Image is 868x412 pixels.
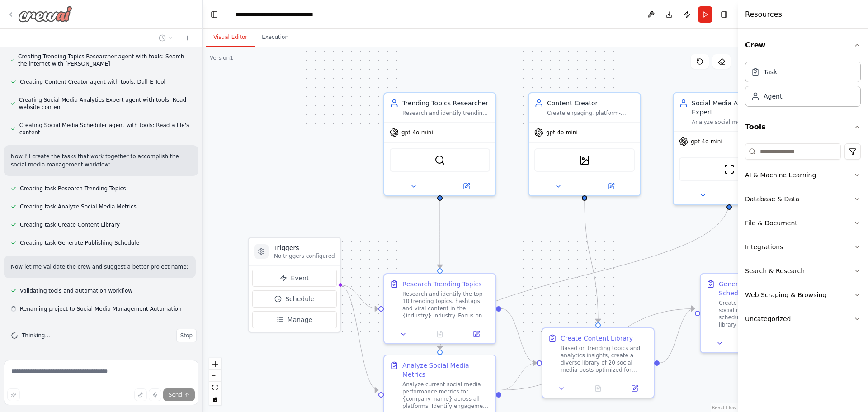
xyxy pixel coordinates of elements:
button: Upload files [134,388,147,401]
span: gpt-4o-mini [546,129,578,136]
span: Renaming project to Social Media Management Automation [20,305,182,313]
div: Task [764,67,777,76]
button: Manage [252,311,337,328]
div: Uncategorized [745,314,791,323]
span: Event [291,274,309,283]
button: Hide right sidebar [718,8,731,21]
div: Generate Publishing ScheduleCreate a comprehensive 30-day social media publishing schedule using ... [700,273,813,353]
button: Improve this prompt [7,388,20,401]
button: File & Document [745,211,861,235]
span: Creating task Analyze Social Media Metrics [20,203,137,210]
button: Tools [745,114,861,140]
span: Creating task Create Content Library [20,221,120,228]
button: Schedule [252,290,337,308]
p: Now I'll create the tasks that work together to accomplish the social media management workflow: [11,152,191,169]
g: Edge from d855c90a-eacd-41a1-bd23-77b6aab154d2 to ff8c1f59-0430-45a8-956c-67124e279964 [501,359,537,395]
g: Edge from eb61c65f-6478-4a55-b768-4902c2db0c9f to 28f439a8-6503-4b18-89a3-757677ed3a19 [435,201,444,268]
button: Integrations [745,235,861,259]
g: Edge from 320075a2-3fcf-4bac-946e-613d5eb98a82 to d855c90a-eacd-41a1-bd23-77b6aab154d2 [435,201,734,350]
span: Creating Social Media Scheduler agent with tools: Read a file's content [19,122,191,136]
div: Crew [745,58,861,114]
div: Research Trending Topics [402,279,482,289]
div: Version 1 [210,54,233,62]
div: React Flow controls [209,358,221,405]
div: Tools [745,140,861,338]
span: Stop [180,332,193,339]
img: Logo [18,6,72,22]
img: ScrapeWebsiteTool [724,164,735,175]
button: Search & Research [745,259,861,283]
g: Edge from d855c90a-eacd-41a1-bd23-77b6aab154d2 to 1807fb87-a3f1-4331-b3ea-3975cc4b4353 [501,304,695,395]
button: Hide left sidebar [208,8,221,21]
span: Creating Content Creator agent with tools: Dall-E Tool [20,78,165,85]
div: Create Content Library [561,334,633,343]
div: Web Scraping & Browsing [745,290,826,299]
g: Edge from ff8c1f59-0430-45a8-956c-67124e279964 to 1807fb87-a3f1-4331-b3ea-3975cc4b4353 [660,304,695,368]
button: Open in side panel [730,190,781,201]
nav: breadcrumb [236,10,337,19]
div: Create Content LibraryBased on trending topics and analytics insights, create a diverse library o... [542,327,655,398]
button: Visual Editor [206,28,255,47]
span: Send [169,391,182,398]
div: Content CreatorCreate engaging, platform-specific social media content including captions, visual... [528,92,641,196]
a: React Flow attribution [712,405,736,410]
span: gpt-4o-mini [401,129,433,136]
p: Now let me validate the crew and suggest a better project name: [11,263,189,271]
div: TriggersNo triggers configuredEventScheduleManage [248,237,341,333]
div: Research Trending TopicsResearch and identify the top 10 trending topics, hashtags, and viral con... [383,273,496,344]
g: Edge from 28f439a8-6503-4b18-89a3-757677ed3a19 to ff8c1f59-0430-45a8-956c-67124e279964 [501,304,537,368]
button: Crew [745,33,861,58]
h3: Triggers [274,243,335,252]
div: Social Media Analytics Expert [692,99,779,117]
div: Integrations [745,242,783,251]
button: Web Scraping & Browsing [745,283,861,307]
div: Analyze social media engagement metrics, identify posting patterns, and provide data-driven insig... [692,118,779,126]
button: toggle interactivity [209,393,221,405]
div: Search & Research [745,266,805,275]
button: zoom out [209,370,221,382]
div: File & Document [745,218,797,227]
span: gpt-4o-mini [691,138,722,145]
span: Creating Trending Topics Researcher agent with tools: Search the internet with [PERSON_NAME] [18,53,191,67]
span: Schedule [285,294,314,303]
button: No output available [421,329,459,340]
div: Content Creator [547,99,635,108]
g: Edge from triggers to d855c90a-eacd-41a1-bd23-77b6aab154d2 [340,280,378,395]
button: fit view [209,382,221,393]
button: Switch to previous chat [155,33,177,43]
div: Social Media Analytics ExpertAnalyze social media engagement metrics, identify posting patterns, ... [673,92,786,205]
span: Validating tools and automation workflow [20,287,132,294]
button: Event [252,270,337,287]
span: Manage [288,315,313,324]
span: Creating Social Media Analytics Expert agent with tools: Read website content [19,96,191,111]
div: Research and identify trending topics, hashtags, and viral content in the {industry} industry to ... [402,109,490,117]
div: Based on trending topics and analytics insights, create a diverse library of 20 social media post... [561,345,648,374]
button: Open in side panel [441,181,492,192]
span: Creating task Generate Publishing Schedule [20,239,139,246]
button: Stop [176,329,197,342]
div: Create engaging, platform-specific social media content including captions, visuals descriptions,... [547,109,635,117]
button: Open in side panel [619,383,650,394]
div: Agent [764,92,782,101]
div: Research and identify the top 10 trending topics, hashtags, and viral content in the {industry} i... [402,290,490,319]
div: Create a comprehensive 30-day social media publishing schedule using the content library and anal... [719,299,807,328]
p: No triggers configured [274,252,335,260]
div: Trending Topics Researcher [402,99,490,108]
span: Creating task Research Trending Topics [20,185,126,192]
button: Execution [255,28,296,47]
div: Analyze current social media performance metrics for {company_name} across all platforms. Identif... [402,381,490,410]
span: Thinking... [22,332,50,339]
img: DallETool [579,155,590,166]
g: Edge from triggers to 28f439a8-6503-4b18-89a3-757677ed3a19 [340,280,378,313]
div: Database & Data [745,194,799,204]
img: SerperDevTool [434,155,445,166]
div: Generate Publishing Schedule [719,279,807,298]
button: Uncategorized [745,307,861,331]
h4: Resources [745,9,782,20]
button: Start a new chat [180,33,195,43]
button: Open in side panel [461,329,492,340]
button: No output available [579,383,618,394]
div: Trending Topics ResearcherResearch and identify trending topics, hashtags, and viral content in t... [383,92,496,196]
button: Open in side panel [585,181,637,192]
button: Database & Data [745,187,861,211]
